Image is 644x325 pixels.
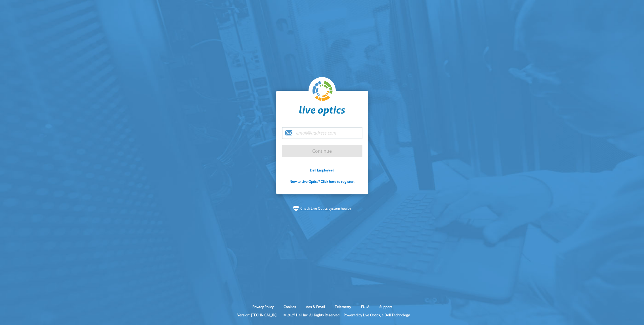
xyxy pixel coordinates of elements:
[313,81,333,101] img: liveoptics-logo.svg
[248,304,278,309] a: Privacy Policy
[299,106,345,116] img: liveoptics-word.svg
[279,304,300,309] a: Cookies
[293,206,299,211] img: status-check-icon.svg
[302,304,329,309] a: Ads & Email
[344,313,410,317] li: Powered by Live Optics, a Dell Technology
[235,313,279,317] li: Version: [TECHNICAL_ID]
[281,313,342,317] li: © 2025 Dell Inc. All Rights Reserved
[300,206,351,211] a: Check Live Optics system health
[310,168,334,173] a: Dell Employee?
[375,304,396,309] a: Support
[290,179,354,184] a: New to Live Optics? Click here to register.
[282,127,362,139] input: email@address.com
[357,304,374,309] a: EULA
[331,304,355,309] a: Telemetry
